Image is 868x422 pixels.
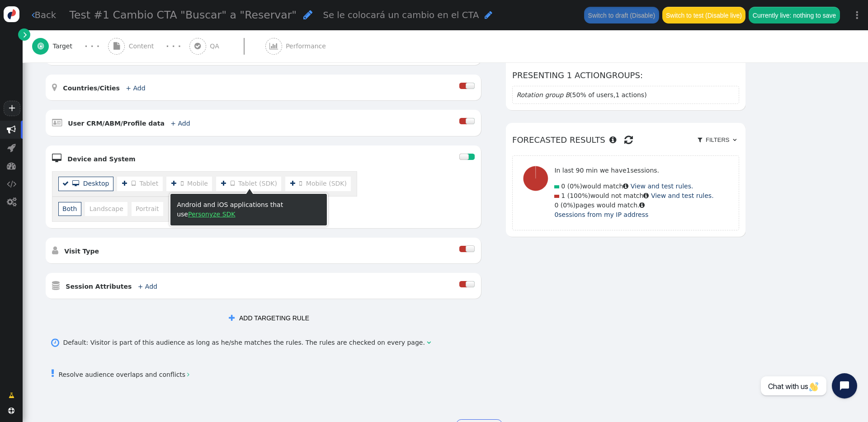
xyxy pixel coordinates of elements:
[631,183,693,190] a: View and test rules.
[7,197,16,206] span: 
[695,133,739,147] a:  Filters 
[166,40,181,52] div: · · ·
[52,83,57,92] span: 
[662,7,746,23] button: Switch to test (Disable live)
[85,202,127,216] li: Landscape
[52,118,62,127] span: 
[66,283,132,290] b: Session Attributes
[52,281,60,290] span: 
[554,159,713,226] div: would match would not match pages would match.
[108,30,189,62] a:  Content · · ·
[194,42,201,50] span: 
[189,30,265,62] a:  QA
[52,154,61,163] span: 
[138,283,157,290] a: + Add
[117,177,162,191] li: Tablet
[704,136,731,143] span: Filters
[113,42,120,50] span: 
[32,10,35,19] span: 
[8,408,14,414] span: 
[32,30,108,62] a:  Target · · ·
[651,192,714,199] a: View and test rules.
[615,91,644,98] span: 1 actions
[52,248,113,255] a:  Visit Type
[2,387,21,403] a: 
[7,143,16,152] span: 
[627,167,631,174] span: 1
[554,166,713,175] p: In last 90 min we have sessions.
[512,69,739,81] h6: Presenting 1 actiongroups:
[64,248,99,255] b: Visit Type
[561,192,565,199] span: 1
[846,2,868,28] a: ⋮
[67,155,135,163] b: Device and System
[53,42,76,51] span: Target
[32,9,57,22] a: Back
[181,180,187,187] span: 
[323,10,479,20] span: Se le colocará un cambio en el CTA
[554,202,558,209] span: 0
[68,120,165,127] b: User CRM/ABM/Profile data
[63,338,427,347] div: Default: Visitor is part of this audience as long as he/she matches the rules. The rules are chec...
[733,137,736,143] span: 
[561,183,565,190] span: 0
[624,132,633,147] span: 
[299,180,306,187] span: 
[9,391,14,400] span: 
[749,7,840,23] button: Currently live: nothing to save
[299,180,347,187] span: Mobile (SDK)
[51,336,59,350] span: 
[231,180,238,187] span: 
[485,10,492,19] span: 
[7,161,16,170] span: 
[177,200,321,219] div: Android and iOS applications that use
[427,338,431,347] span: 
[567,192,590,199] span: (100%)
[170,120,190,127] a: + Add
[52,120,205,127] a:  User CRM/ABM/Profile data + Add
[609,136,616,144] span: 
[24,30,27,39] span: 
[623,183,628,189] span: 
[561,202,576,209] span: (0%)
[187,371,189,378] span: 
[516,91,570,98] em: Rotation group B
[286,42,330,51] span: Performance
[303,9,312,20] span: 
[38,42,44,50] span: 
[52,246,58,255] span: 
[231,180,277,187] span: Tablet (SDK)
[72,180,83,187] span: 
[63,84,120,92] b: Countries/Cities
[222,310,316,326] button: ADD TARGETING RULE
[554,211,558,218] span: 0
[698,137,702,143] span: 
[567,183,582,190] span: (0%)
[85,40,99,52] div: · · ·
[52,283,172,290] a:  Session Attributes + Add
[554,211,648,218] a: 0sessions from my IP address
[188,211,236,218] a: Personyze SDK
[129,42,158,51] span: Content
[166,177,212,191] li: Mobile
[126,84,145,92] a: + Add
[7,125,16,134] span: 
[4,6,19,22] img: logo-icon.svg
[512,86,739,104] section: (50% of users, )
[62,180,69,187] span: 
[51,371,189,378] a: Resolve audience overlaps and conflicts
[171,180,176,187] span: 
[58,202,81,216] li: Both
[52,84,160,92] a:  Countries/Cities + Add
[7,179,16,188] span: 
[58,177,113,191] li: Desktop
[18,28,30,41] a: 
[221,180,226,187] span: 
[4,101,20,116] a: +
[639,202,645,208] span: 
[70,9,297,21] span: Test #1 Cambio CTA "Buscar" a "Reservar"
[265,30,346,62] a:  Performance
[290,180,295,187] span: 
[52,155,150,163] a:  Device and System
[122,180,127,187] span: 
